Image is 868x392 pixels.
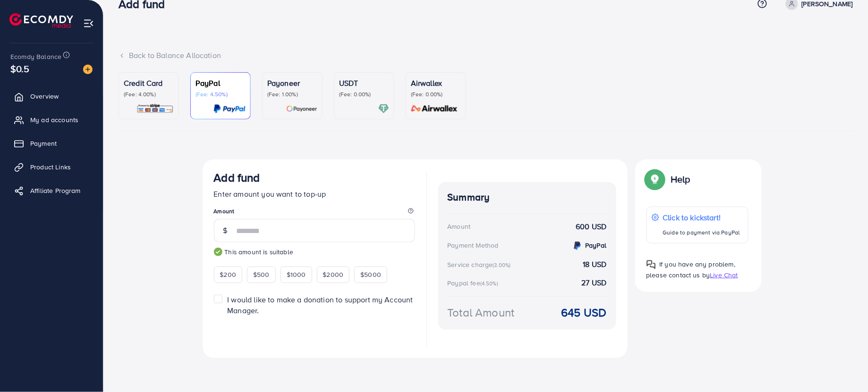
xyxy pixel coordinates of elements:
[582,277,607,288] strong: 27 USD
[7,158,96,176] a: Product Links
[30,92,59,101] span: Overview
[267,91,317,98] p: (Fee: 1.00%)
[30,162,71,172] span: Product Links
[286,103,317,114] img: card
[321,327,415,344] iframe: PayPal
[267,77,317,89] p: Payoneer
[7,181,96,200] a: Affiliate Program
[30,139,57,148] span: Payment
[448,278,502,288] div: Paypal fee
[7,134,96,153] a: Payment
[253,270,270,279] span: $500
[339,91,389,98] p: (Fee: 0.00%)
[287,270,306,279] span: $1000
[220,270,237,279] span: $200
[448,260,514,269] div: Service charge
[214,171,260,184] h3: Add fund
[480,280,498,287] small: (4.50%)
[124,91,174,98] p: (Fee: 4.00%)
[227,294,413,316] span: I would like to make a donation to support my Account Manager.
[583,259,607,270] strong: 18 USD
[119,50,853,61] div: Back to Balance Allocation
[360,270,381,279] span: $5000
[647,260,656,269] img: Popup guide
[671,174,691,185] p: Help
[408,103,461,114] img: card
[647,259,736,280] span: If you have any problem, please contact us by
[493,261,511,269] small: (3.00%)
[83,18,94,29] img: menu
[214,248,222,256] img: guide
[448,222,471,231] div: Amount
[647,171,664,188] img: Popup guide
[196,77,246,89] p: PayPal
[411,77,461,89] p: Airwallex
[136,103,174,114] img: card
[576,221,606,232] strong: 600 USD
[663,227,740,238] p: Guide to payment via PayPal
[561,304,606,321] strong: 645 USD
[214,207,415,219] legend: Amount
[10,62,30,75] span: $0.5
[9,13,73,28] img: logo
[572,240,583,251] img: credit
[710,270,738,280] span: Live Chat
[448,241,499,250] div: Payment Method
[378,103,389,114] img: card
[323,270,344,279] span: $2000
[828,350,861,385] iframe: Chat
[411,91,461,98] p: (Fee: 0.00%)
[196,91,246,98] p: (Fee: 4.50%)
[7,87,96,106] a: Overview
[339,77,389,89] p: USDT
[663,212,740,223] p: Click to kickstart!
[10,52,61,61] span: Ecomdy Balance
[448,304,515,321] div: Total Amount
[214,188,415,200] p: Enter amount you want to top-up
[448,192,607,203] h4: Summary
[213,103,246,114] img: card
[214,247,415,257] small: This amount is suitable
[83,65,93,74] img: image
[124,77,174,89] p: Credit Card
[586,241,607,250] strong: PayPal
[30,115,78,125] span: My ad accounts
[7,110,96,129] a: My ad accounts
[30,186,81,195] span: Affiliate Program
